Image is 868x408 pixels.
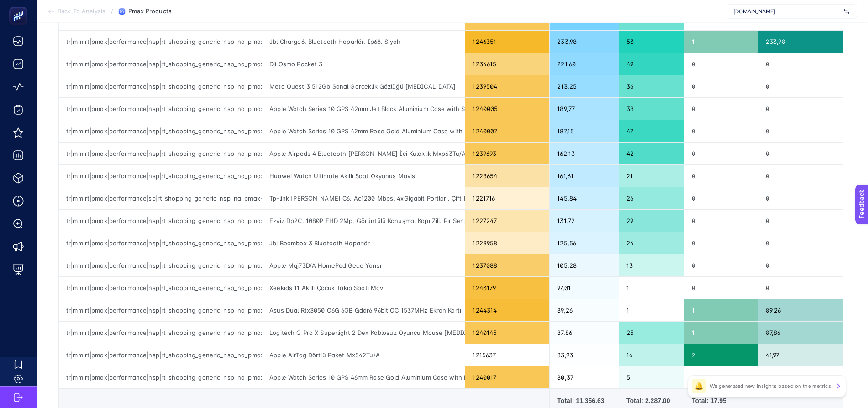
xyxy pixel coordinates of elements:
div: tr|mm|rt|pmax|performance|nsp|rt_shopping_generic_nsp_na_pmax-acc|na|d2c|AOP|OSB0002ISO [59,232,262,254]
div: 0 [684,75,758,97]
div: Asus Dual Rtx3050 O6G 6GB Gddr6 96bit OC 1537MHz Ekran Kartı [262,299,465,321]
div: Apple Watch Series 10 GPS 46mm Rose Gold Aluminium Case with Light Blush Sport Band - M/L [262,366,465,388]
div: tr|mm|rt|pmax|performance|nsp|rt_shopping_generic_nsp_na_pmax-acc|na|d2c|AOP|OSB0002ISO [59,299,262,321]
p: We generated new insights based on the metrics [710,382,831,390]
span: Pmax Products [128,8,172,15]
div: 0 [684,366,758,388]
div: 49 [619,53,684,75]
div: 1234615 [465,53,549,75]
div: Apple Watch Series 10 GPS 42mm Jet Black Aluminium Case with Sport Band - M/L [262,98,465,120]
div: 26 [619,187,684,209]
div: 0 [758,98,862,120]
div: 1 [684,31,758,53]
div: 1240145 [465,322,549,344]
img: svg%3e [844,7,849,16]
div: 38 [619,98,684,120]
div: 0 [758,53,862,75]
div: Apple AirTag Dörtlü Paket Mx542Tu/A [262,344,465,366]
div: 1240007 [465,120,549,142]
div: 80,37 [550,366,619,388]
div: tr|mm|rt|pmax|performance|nsp|rt_shopping_generic_nsp_na_pmax-acc|na|d2c|AOP|OSB0002ISO [59,75,262,97]
div: tr|mm|rt|pmax|performance|nsp|rt_shopping_generic_nsp_na_pmax-acc|na|d2c|AOP|OSB0002ISO [59,344,262,366]
div: 0 [758,165,862,187]
div: 13 [619,254,684,276]
div: 161,61 [550,165,619,187]
div: 0 [758,210,862,232]
span: / [111,7,113,15]
div: 187,15 [550,120,619,142]
div: tr|mm|rt|pmax|performance|nsp|rt_shopping_generic_nsp_na_pmax-acc|na|d2c|AOP|OSB0002ISO [59,31,262,53]
div: Tp-link [PERSON_NAME] C6. Ac1200 Mbps. 4xGigabit Portları. Çift Bant. Access Point Modu. Wi-Fi 5 ... [262,187,465,209]
div: 0 [684,187,758,209]
div: 0 [684,210,758,232]
div: 1 [619,299,684,321]
div: 1239504 [465,75,549,97]
div: 21 [619,165,684,187]
div: 145,84 [550,187,619,209]
div: 221,60 [550,53,619,75]
div: 0 [684,98,758,120]
div: 1 [684,322,758,344]
div: 1237088 [465,254,549,276]
div: tr|mm|rt|pmax|performance|nsp|rt_shopping_generic_nsp_na_pmax-acc|na|d2c|AOP|OSB0002ISO [59,277,262,299]
div: 1240005 [465,98,549,120]
div: Apple Mqj73D/A HomePod Gece Yarısı [262,254,465,276]
div: 1243179 [465,277,549,299]
div: 0 [684,165,758,187]
div: 5 [619,366,684,388]
div: tr|mm|rt|pmax|performance|nsp|rt_shopping_generic_nsp_na_pmax-acc|na|d2c|AOP|OSB0002ISO [59,98,262,120]
div: Dji Osmo Pocket 3 [262,53,465,75]
div: 131,72 [550,210,619,232]
div: Huawei Watch Ultimate Akıllı Saat Okyanus Mavisi [262,165,465,187]
div: 0 [684,120,758,142]
div: 0 [758,366,862,388]
div: Meta Quest 3 512Gb Sanal Gerçeklik Gözlüğü [MEDICAL_DATA] [262,75,465,97]
div: 1244314 [465,299,549,321]
div: 24 [619,232,684,254]
div: Jbl Charge6. Bluetooth Hoparlör. Ip68. Siyah [262,31,465,53]
div: 47 [619,120,684,142]
div: 0 [758,232,862,254]
div: tr|mm|rt|pmax|performance|nsp|rt_shopping_generic_nsp_na_pmax-acc|na|d2c|AOP|OSB0002ISO [59,143,262,164]
div: 0 [684,277,758,299]
div: 213,25 [550,75,619,97]
div: 97,01 [550,277,619,299]
div: 233,98 [758,31,862,53]
div: 0 [758,187,862,209]
span: [DOMAIN_NAME] [733,8,840,15]
div: 36 [619,75,684,97]
div: 53 [619,31,684,53]
div: 1228654 [465,165,549,187]
div: 233,98 [550,31,619,53]
div: tr|mm|rt|pmax|performance|sp|rt_shopping_generic_nsp_na_pmax-other-gmc-benchmark|na|d2c|AOP|OSB00... [59,187,262,209]
div: 87,86 [758,322,862,344]
div: 89,26 [758,299,862,321]
div: Ezviz Dp2C. 1080P FHD 2Mp. Görüntülü Konuşma. Kapı Zili. Pır Sensörü. 4.3" Ekranlı. Wi-Fi'li Görü... [262,210,465,232]
div: Xeekids 11 Akıllı Çocuk Takip Saati Mavi [262,277,465,299]
div: tr|mm|rt|pmax|performance|nsp|rt_shopping_generic_nsp_na_pmax-acc|na|d2c|AOP|OSB0002ISO [59,165,262,187]
span: Feedback [5,3,35,10]
div: 1221716 [465,187,549,209]
div: Total: 11.356.63 [557,396,611,405]
div: 0 [684,143,758,164]
div: 1 [619,277,684,299]
div: 1 [684,299,758,321]
div: 1227247 [465,210,549,232]
div: Jbl Boombox 3 Bluetooth Hoparlör [262,232,465,254]
div: 2 [684,344,758,366]
div: 0 [758,277,862,299]
div: 105,28 [550,254,619,276]
div: 162,13 [550,143,619,164]
div: 1239693 [465,143,549,164]
div: 1246351 [465,31,549,53]
div: 83,93 [550,344,619,366]
div: tr|mm|rt|pmax|performance|nsp|rt_shopping_generic_nsp_na_pmax-acc|na|d2c|AOP|OSB0002ISO [59,366,262,388]
div: 1215637 [465,344,549,366]
div: 1240017 [465,366,549,388]
div: 0 [758,120,862,142]
div: tr|mm|rt|pmax|performance|nsp|rt_shopping_generic_nsp_na_pmax-acc|na|d2c|AOP|OSB0002ISO [59,53,262,75]
div: 29 [619,210,684,232]
div: Apple Watch Series 10 GPS 42mm Rose Gold Aluminium Case with Light Blush Sport Band - S/M [262,120,465,142]
div: 87,86 [550,322,619,344]
div: 1223958 [465,232,549,254]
